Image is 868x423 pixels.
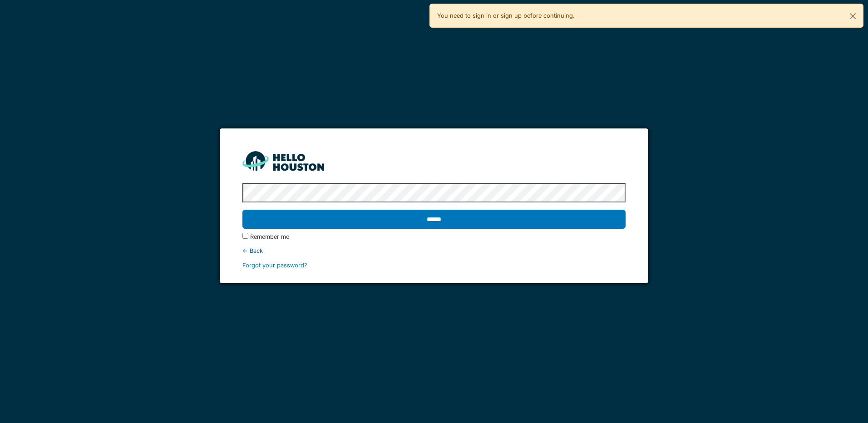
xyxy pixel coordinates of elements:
div: You need to sign in or sign up before continuing. [429,4,863,28]
button: Close [843,4,863,28]
label: Remember me [250,232,289,241]
a: Forgot your password? [242,262,307,269]
div: ← Back [242,246,625,255]
img: HH_line-BYnF2_Hg.png [242,151,324,171]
